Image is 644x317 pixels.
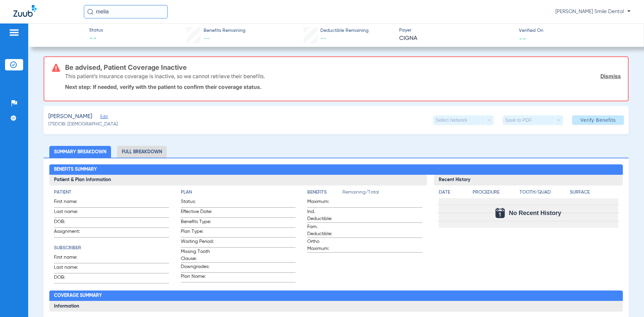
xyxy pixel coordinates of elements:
h2: Coverage Summary [49,290,623,301]
h4: Benefits [307,189,342,196]
button: Verify Benefits [572,115,624,125]
span: Plan Type: [181,228,214,237]
iframe: Chat Widget [610,285,644,317]
img: Search Icon [87,9,93,15]
h4: Subscriber [54,245,169,252]
h4: Date [439,189,467,196]
span: Benefits Type: [181,218,214,227]
h4: Patient [54,189,169,196]
li: Full Breakdown [117,146,167,158]
span: Status [89,27,103,34]
span: DOB: [54,218,87,227]
span: [PERSON_NAME] Smile Dental [555,8,631,15]
span: Last name: [54,264,87,273]
h3: Be advised, Patient Coverage Inactive [65,64,621,71]
span: Benefits Remaining [204,27,246,34]
span: CIGNA [399,34,513,43]
li: Summary Breakdown [49,146,111,158]
span: -- [519,35,526,42]
span: -- [89,34,103,44]
img: error-icon [52,64,60,72]
span: Remaining/Total [342,189,422,198]
span: DOB: [54,274,87,283]
span: Verify Benefits [580,117,616,123]
span: Downgrades: [181,263,214,272]
span: Effective Date: [181,208,214,217]
span: First name: [54,198,87,207]
span: -- [204,36,210,42]
app-breakdown-title: Procedure [473,189,517,198]
span: Ortho Maximum: [307,238,340,252]
h2: Benefits Summary [49,164,623,175]
input: Search for patients [84,5,168,18]
span: Fam. Deductible: [307,223,340,237]
app-breakdown-title: Date [439,189,467,198]
span: No Recent History [509,210,561,216]
span: Verified On [519,27,633,34]
span: -- [320,36,326,42]
h3: Information [49,301,623,312]
span: [PERSON_NAME] [48,112,92,121]
img: Calendar [495,208,505,218]
app-breakdown-title: Tooth/Quad [520,189,568,198]
h4: Plan [181,189,296,196]
p: This patient’s insurance coverage is inactive, so we cannot retrieve their benefits. [65,73,265,80]
app-breakdown-title: Benefits [307,189,342,198]
a: Dismiss [600,73,621,80]
span: Payer [399,27,513,34]
h3: Recent History [434,175,623,186]
h4: Procedure [473,189,517,196]
h3: Patient & Plan Information [49,175,427,186]
span: (71) DOB: [DEMOGRAPHIC_DATA] [48,121,118,128]
img: Zuub Logo [13,5,37,17]
h4: Surface [570,189,618,196]
span: Assignment: [54,228,87,237]
span: First name: [54,254,87,263]
span: Status: [181,198,214,207]
span: Maximum: [307,198,340,207]
app-breakdown-title: Surface [570,189,618,198]
span: Deductible Remaining [320,27,369,34]
span: Ind. Deductible: [307,208,340,222]
span: Plan Name: [181,273,214,282]
h4: Tooth/Quad [520,189,568,196]
span: Missing Tooth Clause: [181,248,214,262]
p: Next step: If needed, verify with the patient to confirm their coverage status. [65,84,621,90]
span: Edit [100,114,106,121]
span: Last name: [54,208,87,217]
img: hamburger-icon [9,29,19,37]
span: Waiting Period: [181,238,214,247]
